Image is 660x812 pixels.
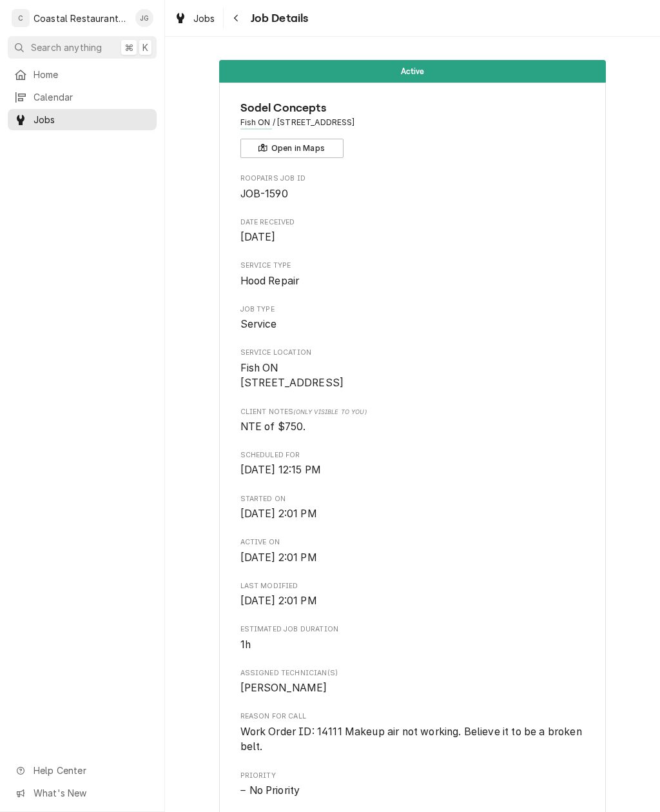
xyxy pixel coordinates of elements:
span: Fish ON [STREET_ADDRESS] [240,362,344,390]
div: Coastal Restaurant Repair [34,12,128,25]
div: Date Received [240,217,585,245]
button: Search anything⌘K [8,36,157,59]
div: Reason For Call [240,711,585,755]
span: Roopairs Job ID [240,173,585,184]
span: [object Object] [240,419,585,435]
span: Estimated Job Duration [240,624,585,635]
span: 1h [240,639,251,651]
span: [DATE] 2:01 PM [240,551,317,564]
span: Last Modified [240,593,585,609]
div: Service Location [240,348,585,391]
button: Navigate back [226,8,247,28]
span: [PERSON_NAME] [240,682,327,694]
span: (Only Visible to You) [293,408,366,415]
span: NTE of $750. [240,421,306,433]
span: Assigned Technician(s) [240,668,585,678]
div: Last Modified [240,581,585,609]
span: [DATE] 2:01 PM [240,595,317,607]
span: Client Notes [240,407,585,417]
div: Active On [240,537,585,565]
a: Home [8,64,157,85]
div: [object Object] [240,407,585,435]
span: Service [240,318,277,330]
span: What's New [34,786,149,800]
span: Active [401,67,425,75]
a: Go to Help Center [8,760,157,781]
span: Calendar [34,90,150,104]
div: Job Type [240,304,585,332]
span: Work Order ID: 14111 Makeup air not working. Believe it to be a broken belt. [240,726,585,753]
span: Service Type [240,261,585,271]
span: Started On [240,494,585,504]
span: Reason For Call [240,711,585,722]
div: Estimated Job Duration [240,624,585,652]
span: Active On [240,537,585,548]
span: Last Modified [240,581,585,591]
span: [DATE] [240,231,276,243]
span: Home [34,68,150,81]
div: Client Information [240,99,585,158]
span: Date Received [240,217,585,228]
span: Started On [240,506,585,522]
a: Jobs [8,109,157,130]
span: [DATE] 2:01 PM [240,508,317,520]
span: Scheduled For [240,450,585,460]
div: Scheduled For [240,450,585,478]
span: [DATE] 12:15 PM [240,464,321,476]
div: JG [135,9,153,27]
button: Open in Maps [240,139,344,158]
div: James Gatton's Avatar [135,9,153,27]
span: Job Details [247,10,309,27]
div: Status [219,60,606,83]
a: Go to What's New [8,782,157,804]
span: JOB-1590 [240,188,288,200]
span: Active On [240,550,585,566]
span: Service Location [240,361,585,391]
span: Address [240,117,585,128]
span: Reason For Call [240,724,585,755]
span: ⌘ [124,41,133,54]
span: Estimated Job Duration [240,637,585,653]
span: Jobs [193,12,215,25]
div: Service Type [240,261,585,288]
span: Service Location [240,348,585,358]
div: Started On [240,494,585,522]
span: Job Type [240,304,585,315]
div: No Priority [240,783,585,798]
span: Help Center [34,764,149,777]
span: Priority [240,783,585,798]
span: K [142,41,148,54]
span: Search anything [31,41,102,54]
span: Date Received [240,230,585,245]
span: Service Type [240,273,585,289]
span: Priority [240,771,585,781]
span: Jobs [34,113,150,126]
div: Assigned Technician(s) [240,668,585,696]
span: Name [240,99,585,117]
div: Priority [240,771,585,798]
span: Roopairs Job ID [240,186,585,202]
span: Assigned Technician(s) [240,680,585,696]
div: Roopairs Job ID [240,173,585,201]
a: Calendar [8,86,157,108]
span: Scheduled For [240,462,585,478]
span: Job Type [240,317,585,332]
div: C [12,9,30,27]
span: Hood Repair [240,275,300,287]
a: Jobs [169,8,220,29]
